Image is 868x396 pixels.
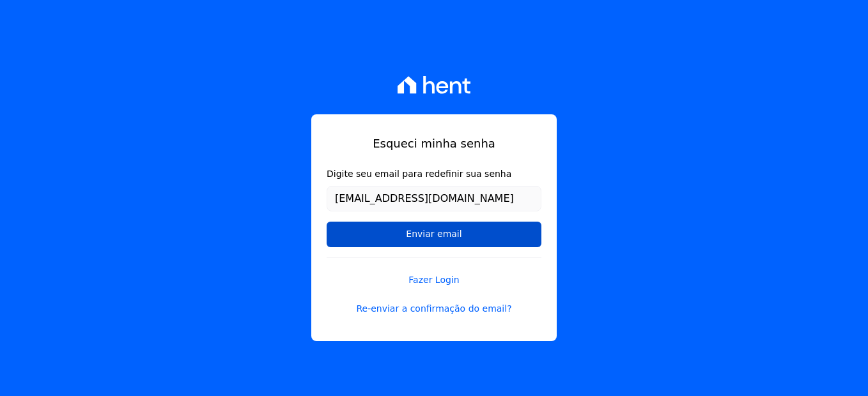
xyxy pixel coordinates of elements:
[327,186,541,211] input: Email
[327,302,541,316] a: Re-enviar a confirmação do email?
[327,222,541,247] input: Enviar email
[327,135,541,152] h1: Esqueci minha senha
[327,257,541,287] a: Fazer Login
[327,167,541,181] label: Digite seu email para redefinir sua senha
